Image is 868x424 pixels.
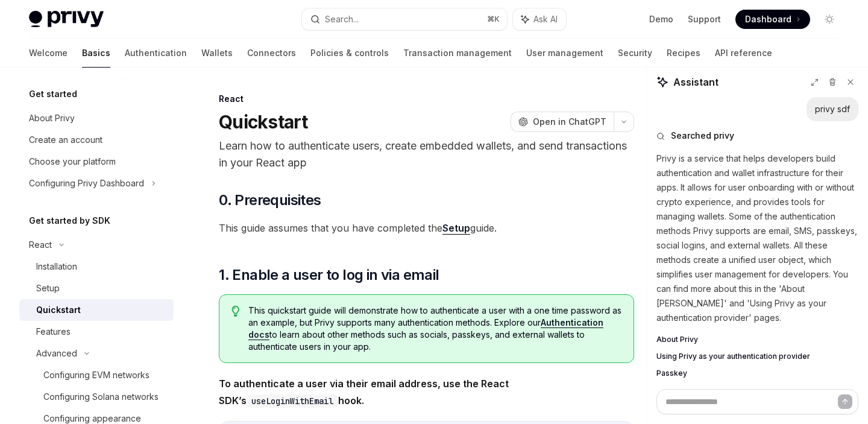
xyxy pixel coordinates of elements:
a: Using Privy as your authentication provider [656,352,858,361]
span: 0. Prerequisites [219,191,321,210]
a: Create an account [19,129,174,151]
div: React [219,93,634,105]
svg: Tip [231,306,240,317]
span: Dashboard [745,13,791,25]
a: About Privy [19,107,174,129]
a: Configuring Solana networks [19,386,174,408]
div: Search... [325,12,359,27]
a: Welcome [29,39,68,68]
a: Setup [442,222,470,235]
a: Choose your platform [19,151,174,172]
span: 1. Enable a user to log in via email [219,265,439,285]
div: Installation [36,259,77,274]
a: Passkey [656,369,858,378]
div: privy sdf [815,103,850,115]
a: Policies & controls [310,39,389,68]
div: Configuring EVM networks [43,368,149,382]
div: React [29,238,52,252]
span: Passkey [656,369,687,378]
a: Basics [82,39,110,68]
div: Advanced [36,346,77,361]
span: Searched privy [671,130,734,142]
div: Features [36,324,71,339]
code: useLoginWithEmail [247,394,338,408]
button: Search...⌘K [302,8,506,30]
a: User management [526,39,603,68]
div: About Privy [29,111,75,125]
p: Privy is a service that helps developers build authentication and wallet infrastructure for their... [656,151,858,325]
a: Quickstart [19,299,174,321]
div: Configuring Privy Dashboard [29,176,144,191]
a: Installation [19,256,174,277]
span: About Privy [656,335,698,344]
h5: Get started [29,87,77,101]
a: Demo [649,13,673,25]
button: Searched privy [656,130,858,142]
a: Wallets [201,39,233,68]
a: Security [618,39,652,68]
span: This guide assumes that you have completed the guide. [219,220,634,236]
a: About Privy [656,335,858,344]
div: Choose your platform [29,154,116,169]
span: This quickstart guide will demonstrate how to authenticate a user with a one time password as an ... [248,305,621,353]
a: API reference [715,39,772,68]
button: Open in ChatGPT [511,112,614,132]
a: Setup [19,277,174,299]
a: Dashboard [735,10,810,29]
a: Configuring EVM networks [19,364,174,386]
div: Create an account [29,133,102,147]
div: Configuring Solana networks [43,390,159,404]
span: Open in ChatGPT [533,116,606,128]
p: Learn how to authenticate users, create embedded wallets, and send transactions in your React app [219,138,634,171]
h5: Get started by SDK [29,214,110,228]
h1: Quickstart [219,111,308,133]
strong: To authenticate a user via their email address, use the React SDK’s hook. [219,378,509,407]
button: Send message [838,394,852,409]
button: Ask AI [513,8,566,30]
a: Connectors [247,39,296,68]
a: Support [688,13,721,25]
a: Recipes [667,39,700,68]
div: Quickstart [36,303,81,317]
span: Using Privy as your authentication provider [656,352,810,361]
span: Ask AI [533,13,558,25]
button: Toggle dark mode [820,10,839,29]
a: Transaction management [403,39,512,68]
span: Assistant [673,75,719,89]
a: Features [19,321,174,343]
img: light logo [29,11,104,28]
div: Setup [36,281,60,296]
a: Authentication [125,39,187,68]
span: ⌘ K [487,14,500,24]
